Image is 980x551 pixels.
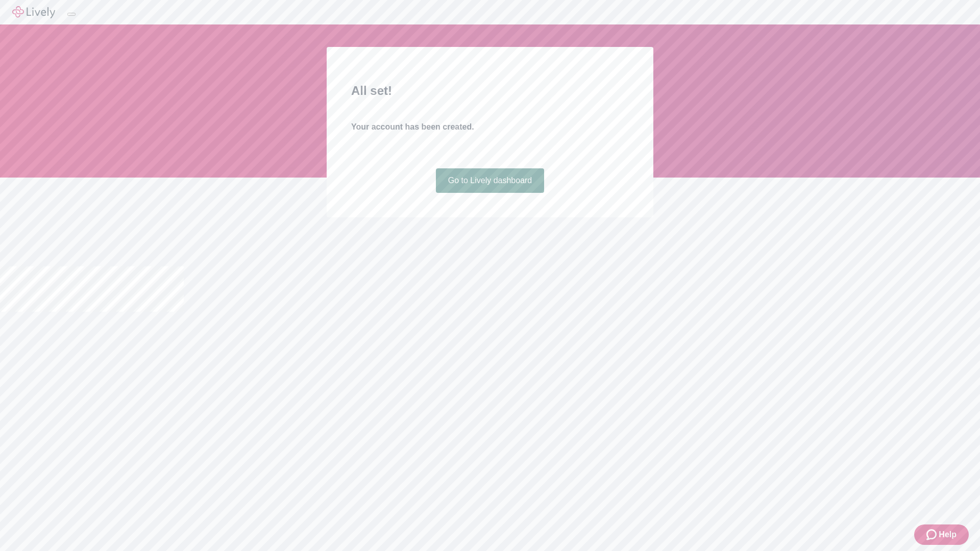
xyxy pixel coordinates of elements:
[351,82,629,100] h2: All set!
[914,524,969,545] button: Zendesk support iconHelp
[939,529,957,541] span: Help
[436,168,545,193] a: Go to Lively dashboard
[67,13,76,16] button: Log out
[351,121,629,133] h4: Your account has been created.
[12,6,55,18] img: Lively
[926,529,939,541] svg: Zendesk support icon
